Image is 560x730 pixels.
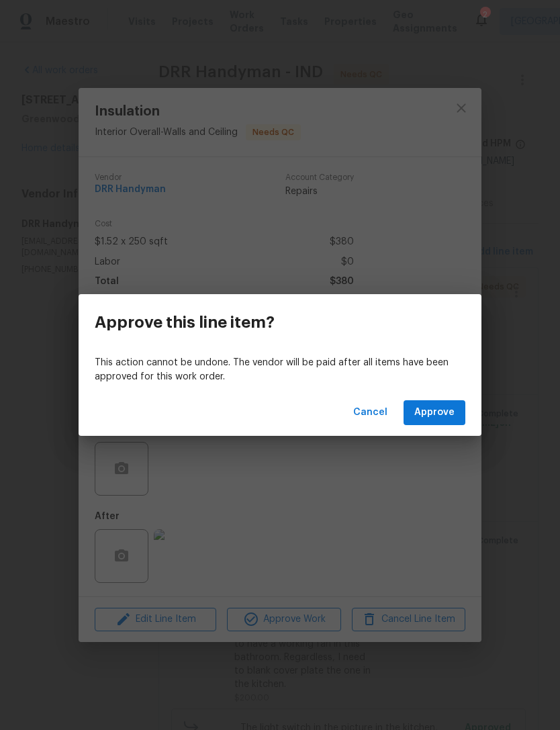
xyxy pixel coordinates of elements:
span: Cancel [353,404,387,421]
span: Approve [414,404,455,421]
p: This action cannot be undone. The vendor will be paid after all items have been approved for this... [95,356,465,384]
h3: Approve this line item? [95,313,275,332]
button: Approve [404,400,465,425]
button: Cancel [348,400,393,425]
